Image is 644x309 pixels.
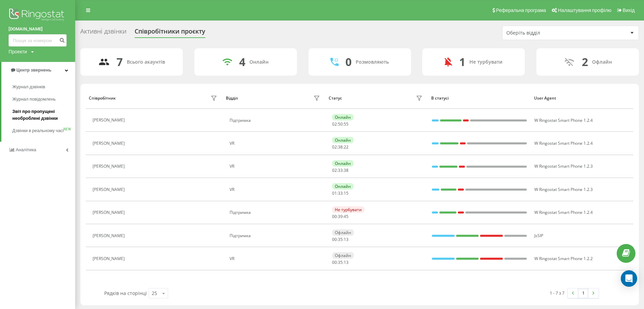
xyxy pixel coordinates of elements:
div: Підтримка [230,210,322,215]
div: [PERSON_NAME] [93,210,126,215]
span: 35 [338,259,343,265]
span: W Ringostat Smart Phone 1.2.4 [534,140,593,146]
div: : : [332,260,348,265]
span: 00 [332,214,337,219]
div: [PERSON_NAME] [93,164,126,169]
span: Дзвінки в реальному часі [12,127,64,134]
div: VR [230,141,322,146]
span: Журнал дзвінків [12,83,45,90]
span: 33 [338,167,343,173]
span: 13 [344,259,348,265]
div: В статусі [431,96,527,101]
div: [PERSON_NAME] [93,118,126,123]
div: [PERSON_NAME] [93,141,126,146]
div: : : [332,122,348,127]
div: 0 [345,55,352,68]
span: Центр звернень [16,67,51,73]
span: 15 [344,190,348,196]
span: Аналiтика [16,147,36,152]
a: [DOMAIN_NAME] [9,26,67,33]
div: Розмовляють [356,59,389,65]
span: 22 [344,144,348,150]
img: Ringostat logo [9,7,67,24]
span: 02 [332,121,337,127]
div: 2 [582,55,588,68]
div: 7 [117,55,123,68]
span: 00 [332,236,337,242]
div: 4 [239,55,245,68]
div: Open Intercom Messenger [621,270,637,287]
div: Офлайн [592,59,612,65]
div: Оберіть відділ [506,30,588,36]
div: Активні дзвінки [80,28,126,38]
a: Дзвінки в реальному часіNEW [12,125,75,137]
span: W Ringostat Smart Phone 1.2.4 [534,117,593,123]
div: : : [332,191,348,196]
span: 55 [344,121,348,127]
div: Підтримка [230,233,322,238]
a: Журнал повідомлень [12,93,75,105]
span: Журнал повідомлень [12,96,56,103]
div: Не турбувати [469,59,503,65]
span: JsSIP [534,233,543,239]
div: VR [230,187,322,192]
span: 13 [344,236,348,242]
span: 02 [332,167,337,173]
span: 38 [338,144,343,150]
div: : : [332,214,348,219]
div: Підтримка [230,118,322,123]
span: 50 [338,121,343,127]
div: [PERSON_NAME] [93,187,126,192]
div: Не турбувати [332,206,365,213]
span: 39 [338,214,343,219]
div: [PERSON_NAME] [93,256,126,261]
div: Онлайн [249,59,269,65]
div: 25 [152,290,157,297]
span: 33 [338,190,343,196]
div: Співробітники проєкту [135,28,205,38]
span: W Ringostat Smart Phone 1.2.3 [534,163,593,169]
div: Онлайн [332,183,354,190]
span: Звіт про пропущені необроблені дзвінки [12,108,72,122]
div: Онлайн [332,160,354,167]
span: 38 [344,167,348,173]
div: Відділ [226,96,238,101]
span: 00 [332,259,337,265]
div: : : [332,145,348,150]
a: Звіт про пропущені необроблені дзвінки [12,105,75,125]
div: : : [332,237,348,242]
div: 1 - 7 з 7 [550,289,564,296]
span: 01 [332,190,337,196]
div: Офлайн [332,252,354,259]
div: [PERSON_NAME] [93,233,126,238]
div: VR [230,164,322,169]
div: 1 [459,55,465,68]
span: W Ringostat Smart Phone 1.2.3 [534,186,593,192]
div: User Agent [534,96,630,101]
span: Реферальна програма [496,8,546,13]
div: Онлайн [332,137,354,143]
a: 1 [578,288,588,298]
span: W Ringostat Smart Phone 1.2.2 [534,256,593,261]
div: Співробітник [89,96,116,101]
span: W Ringostat Smart Phone 1.2.4 [534,209,593,215]
div: Офлайн [332,229,354,236]
div: VR [230,256,322,261]
span: 45 [344,214,348,219]
a: Журнал дзвінків [12,81,75,93]
span: Налаштування профілю [558,8,611,13]
span: Вихід [623,8,635,13]
span: 02 [332,144,337,150]
div: : : [332,168,348,173]
span: 35 [338,236,343,242]
div: Онлайн [332,114,354,120]
div: Проекти [9,48,27,55]
a: Центр звернень [1,62,75,78]
div: Всього акаунтів [127,59,165,65]
div: Статус [329,96,342,101]
input: Пошук за номером [9,34,67,47]
span: Рядків на сторінці [104,290,147,296]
